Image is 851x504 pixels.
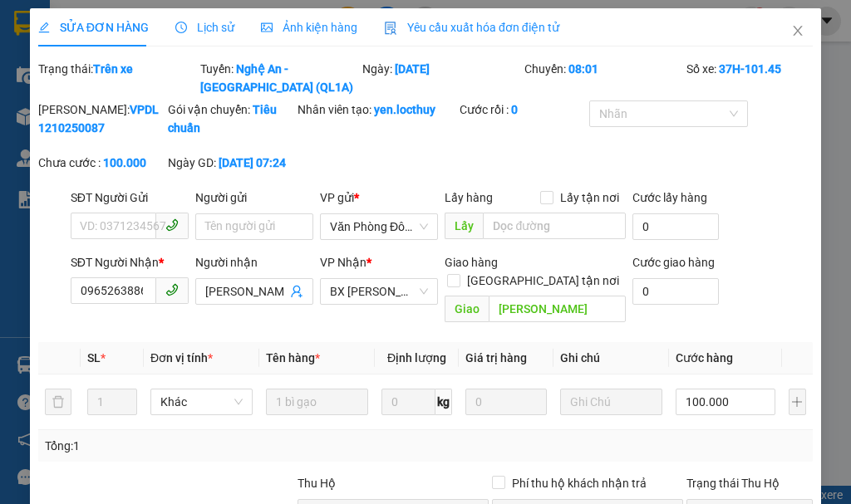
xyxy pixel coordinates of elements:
[791,24,804,37] span: close
[632,278,720,305] input: Cước giao hàng
[632,213,720,240] input: Cước lấy hàng
[505,474,653,492] span: Phí thu hộ khách nhận trả
[435,389,452,415] span: kg
[320,256,366,269] span: VP Nhận
[298,100,456,119] div: Nhân viên tạo:
[168,100,294,137] div: Gói vận chuyển:
[37,60,199,96] div: Trạng thái:
[261,21,357,34] span: Ảnh kiện hàng
[465,351,527,365] span: Giá trị hàng
[676,351,733,365] span: Cước hàng
[199,60,361,96] div: Tuyến:
[45,437,331,455] div: Tổng: 1
[361,60,523,96] div: Ngày:
[460,100,586,119] div: Cước rồi :
[374,103,435,116] b: yen.locthuy
[330,214,428,239] span: Văn Phòng Đô Lương
[150,351,213,365] span: Đơn vị tính
[87,351,101,365] span: SL
[93,62,133,76] b: Trên xe
[175,21,234,34] span: Lịch sử
[445,296,489,322] span: Giao
[195,188,313,207] div: Người gửi
[200,62,353,94] b: Nghệ An - [GEOGRAPHIC_DATA] (QL1A)
[219,156,286,169] b: [DATE] 07:24
[175,22,187,33] span: clock-circle
[71,188,189,207] div: SĐT Người Gửi
[168,154,294,172] div: Ngày GD:
[632,256,715,269] label: Cước giao hàng
[160,389,243,414] span: Khác
[290,285,303,298] span: user-add
[685,60,814,96] div: Số xe:
[261,22,273,33] span: picture
[483,213,625,239] input: Dọc đường
[298,477,336,490] span: Thu Hộ
[523,60,685,96] div: Chuyến:
[330,279,428,304] span: BX Lam Hồng
[395,62,430,76] b: [DATE]
[775,8,821,55] button: Close
[38,100,165,137] div: [PERSON_NAME]:
[38,22,50,33] span: edit
[384,22,397,35] img: icon
[71,253,189,272] div: SĐT Người Nhận
[560,389,662,415] input: Ghi Chú
[568,62,598,76] b: 08:01
[195,253,313,272] div: Người nhận
[553,188,626,207] span: Lấy tận nơi
[465,389,547,415] input: 0
[489,296,625,322] input: Dọc đường
[445,191,493,204] span: Lấy hàng
[165,218,179,232] span: phone
[266,351,320,365] span: Tên hàng
[789,389,806,415] button: plus
[38,154,165,172] div: Chưa cước :
[719,62,781,76] b: 37H-101.45
[445,213,483,239] span: Lấy
[460,272,626,290] span: [GEOGRAPHIC_DATA] tận nơi
[320,188,438,207] div: VP gửi
[165,283,179,296] span: phone
[103,156,146,169] b: 100.000
[384,21,559,34] span: Yêu cầu xuất hóa đơn điện tử
[45,389,71,415] button: delete
[511,103,518,116] b: 0
[553,342,669,374] th: Ghi chú
[266,389,368,415] input: VD: Bàn, Ghế
[445,256,498,269] span: Giao hàng
[38,21,149,34] span: SỬA ĐƠN HÀNG
[387,351,446,365] span: Định lượng
[632,191,707,204] label: Cước lấy hàng
[686,474,813,492] div: Trạng thái Thu Hộ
